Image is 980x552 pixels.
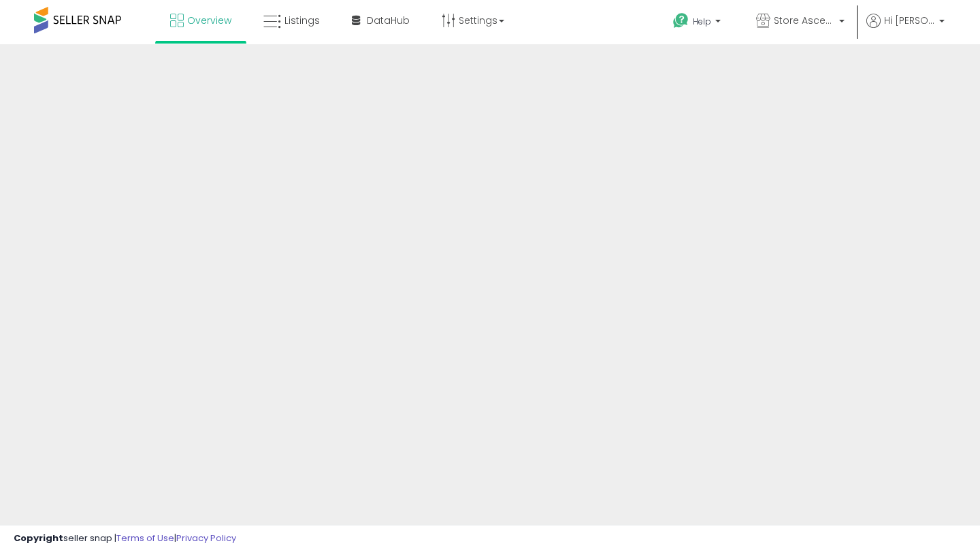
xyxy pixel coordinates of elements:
[866,14,945,44] a: Hi [PERSON_NAME]
[116,532,174,545] a: Terms of Use
[774,14,835,27] span: Store Ascend
[662,2,734,44] a: Help
[14,532,63,545] strong: Copyright
[884,14,935,27] span: Hi [PERSON_NAME]
[284,14,320,27] span: Listings
[187,14,231,27] span: Overview
[14,532,236,545] div: seller snap | |
[693,16,711,27] span: Help
[367,14,410,27] span: DataHub
[176,532,236,545] a: Privacy Policy
[672,12,689,29] i: Get Help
